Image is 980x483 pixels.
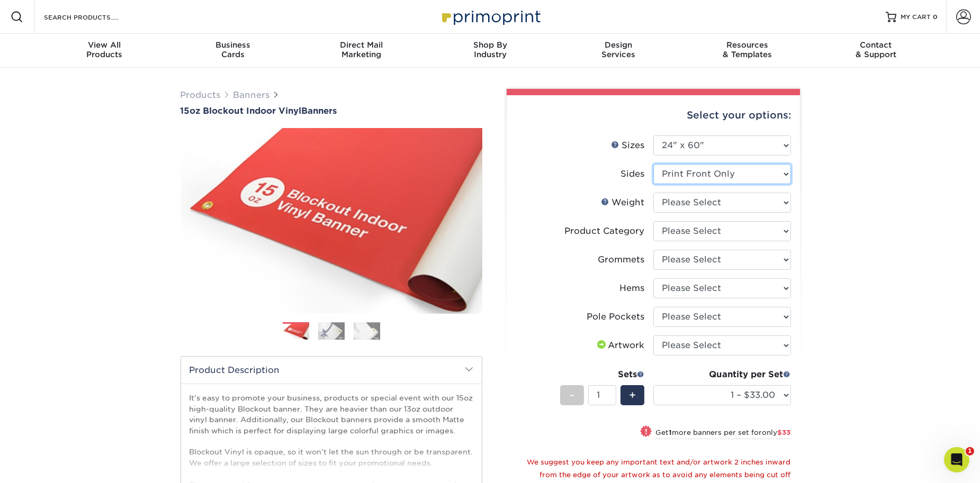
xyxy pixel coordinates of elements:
[944,447,969,472] iframe: Intercom live chat
[354,322,380,340] img: Banners 03
[43,11,146,23] input: SEARCH PRODUCTS.....
[40,40,169,59] div: Products
[283,323,309,341] img: Banners 01
[181,90,221,100] a: Products
[560,368,645,381] div: Sets
[596,339,645,352] div: Artwork
[426,34,554,68] a: Shop ByIndustry
[318,322,345,340] img: Banners 02
[554,40,683,59] div: Services
[565,225,645,238] div: Product Category
[297,34,426,68] a: Direct MailMarketing
[812,40,940,59] div: & Support
[554,34,683,68] a: DesignServices
[629,387,636,403] span: +
[437,5,543,28] img: Primoprint
[901,13,931,22] span: MY CART
[570,387,574,403] span: -
[181,357,482,384] h2: Product Description
[601,196,645,209] div: Weight
[40,34,169,68] a: View AllProducts
[645,426,648,438] span: !
[683,40,812,59] div: & Templates
[612,139,645,152] div: Sizes
[233,90,270,100] a: Banners
[181,106,302,116] span: 15oz Blockout Indoor Vinyl
[669,429,672,436] strong: 1
[297,40,426,59] div: Marketing
[40,40,169,50] span: View All
[656,429,791,439] small: Get more banners per set for
[621,168,645,180] div: Sides
[168,40,297,59] div: Cards
[426,40,554,50] span: Shop By
[933,13,938,21] span: 0
[966,447,974,455] span: 1
[168,34,297,68] a: BusinessCards
[598,253,645,266] div: Grommets
[683,40,812,50] span: Resources
[653,368,791,381] div: Quantity per Set
[297,40,426,50] span: Direct Mail
[620,282,645,295] div: Hems
[515,95,792,135] div: Select your options:
[683,34,812,68] a: Resources& Templates
[554,40,683,50] span: Design
[168,40,297,50] span: Business
[181,106,482,116] a: 15oz Blockout Indoor VinylBanners
[778,429,791,436] span: $33
[181,106,482,116] h1: Banners
[812,34,940,68] a: Contact& Support
[426,40,554,59] div: Industry
[587,311,645,323] div: Pole Pockets
[181,117,482,325] img: 15oz Blockout Indoor Vinyl 01
[812,40,940,50] span: Contact
[762,429,791,436] span: only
